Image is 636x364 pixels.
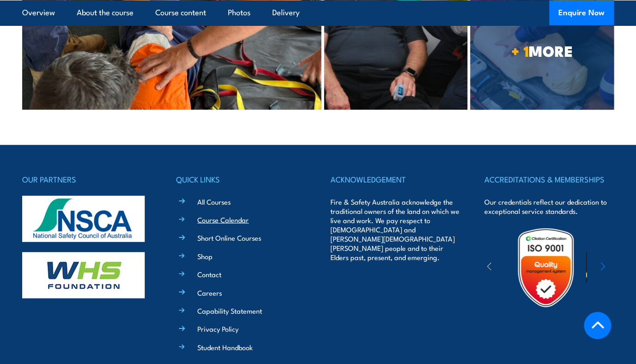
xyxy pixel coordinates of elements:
[505,227,586,308] img: Untitled design (19)
[197,233,261,243] a: Short Online Courses
[22,173,152,186] h4: OUR PARTNERS
[197,288,222,297] a: Careers
[484,173,614,186] h4: ACCREDITATIONS & MEMBERSHIPS
[197,197,231,206] a: All Courses
[197,251,213,261] a: Shop
[197,342,253,352] a: Student Handbook
[197,306,262,315] a: Capability Statement
[330,173,460,186] h4: ACKNOWLEDGEMENT
[197,215,249,224] a: Course Calendar
[22,252,145,298] img: whs-logo-footer
[484,197,614,216] p: Our credentials reflect our dedication to exceptional service standards.
[176,173,306,186] h4: QUICK LINKS
[330,197,460,262] p: Fire & Safety Australia acknowledge the traditional owners of the land on which we live and work....
[511,39,529,62] strong: + 1
[470,44,614,57] span: MORE
[22,196,145,242] img: nsca-logo-footer
[197,269,221,279] a: Contact
[197,324,238,334] a: Privacy Policy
